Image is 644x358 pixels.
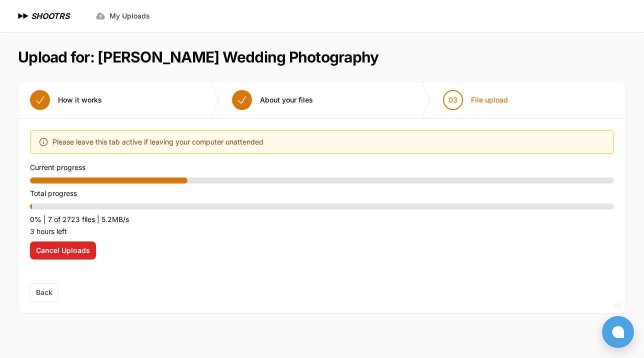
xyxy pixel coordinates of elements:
a: SHOOTRS SHOOTRS [16,10,69,22]
span: About your files [260,95,313,105]
span: Cancel Uploads [36,245,90,255]
span: How it works [58,95,102,105]
img: SHOOTRS [16,10,31,22]
button: Cancel Uploads [30,241,96,259]
span: Please leave this tab active if leaving your computer unattended [52,136,263,148]
h1: SHOOTRS [31,10,69,22]
p: 3 hours left [30,225,614,237]
button: How it works [18,82,114,118]
h1: Upload for: [PERSON_NAME] Wedding Photography [18,48,378,66]
button: Open chat window [602,316,634,348]
p: Current progress [30,161,614,173]
span: File upload [471,95,508,105]
span: 03 [448,95,457,105]
button: 03 File upload [431,82,520,118]
p: 0% | 7 of 2723 files | 5.2MB/s [30,213,614,225]
button: About your files [220,82,325,118]
p: Total progress [30,187,614,199]
span: My Uploads [109,11,150,21]
div: v2 [614,299,621,311]
a: My Uploads [89,7,156,25]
